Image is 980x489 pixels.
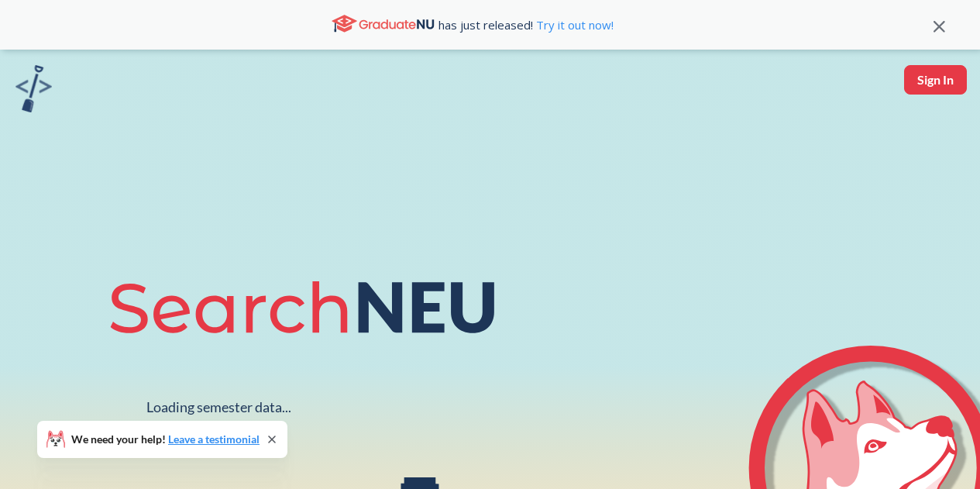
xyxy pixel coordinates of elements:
a: Try it out now! [533,17,614,33]
span: We need your help! [71,434,260,445]
button: Sign In [904,65,967,95]
img: sandbox logo [15,65,52,112]
span: has just released! [438,16,614,33]
div: Loading semester data... [146,398,291,416]
a: Leave a testimonial [168,432,260,446]
a: sandbox logo [15,65,52,117]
